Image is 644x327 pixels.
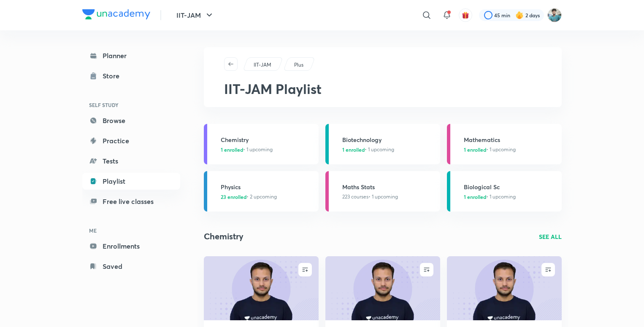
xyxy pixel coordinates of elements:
h2: Chemistry [204,230,244,243]
img: streak [515,11,524,19]
img: Company Logo [82,9,150,19]
span: 23 enrolled [221,193,246,201]
h3: Physics [221,182,314,191]
button: IIT-JAM [171,7,219,24]
img: new-thumbnail [203,255,319,321]
a: Browse [82,112,180,129]
h3: Chemistry [221,135,314,144]
a: IIT-JAM [252,61,273,69]
span: • 2 upcoming [221,193,277,201]
h3: Mathematics [464,135,557,144]
h3: Maths Stats [342,182,435,191]
a: Biotechnology1 enrolled• 1 upcoming [325,124,440,164]
span: • 1 upcoming [464,193,516,201]
img: ARINDAM MONDAL [547,8,562,22]
a: Tests [82,153,180,169]
a: Biological Sc1 enrolled• 1 upcoming [447,171,562,212]
h3: Biological Sc [464,182,557,191]
span: 223 courses • 1 upcoming [342,193,398,201]
a: new-thumbnail [204,256,319,320]
img: new-thumbnail [446,255,563,321]
a: new-thumbnail [325,256,440,320]
p: Plus [294,61,303,69]
a: Plus [293,61,305,69]
span: IIT-JAM Playlist [224,80,322,98]
div: Store [103,71,124,81]
span: 1 enrolled [464,193,486,201]
a: SEE ALL [539,232,562,241]
a: Practice [82,132,180,149]
a: Planner [82,47,180,64]
a: Mathematics1 enrolled• 1 upcoming [447,124,562,164]
a: Physics23 enrolled• 2 upcoming [204,171,319,212]
a: Free live classes [82,193,180,210]
button: avatar [459,8,472,22]
span: 1 enrolled [221,146,243,153]
h3: Biotechnology [342,135,435,144]
a: Company Logo [82,9,150,21]
span: • 1 upcoming [342,146,394,153]
a: new-thumbnail [447,256,562,320]
h6: ME [82,223,180,238]
span: 1 enrolled [464,146,486,153]
p: IIT-JAM [254,61,271,69]
span: • 1 upcoming [221,146,273,153]
img: new-thumbnail [324,255,441,321]
a: Enrollments [82,238,180,255]
img: avatar [462,11,469,19]
a: Saved [82,258,180,275]
h6: SELF STUDY [82,98,180,112]
a: Chemistry1 enrolled• 1 upcoming [204,124,319,164]
a: Store [82,67,180,84]
span: • 1 upcoming [464,146,516,153]
span: 1 enrolled [342,146,365,153]
a: Playlist [82,173,180,190]
a: Maths Stats223 courses• 1 upcoming [325,171,440,212]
